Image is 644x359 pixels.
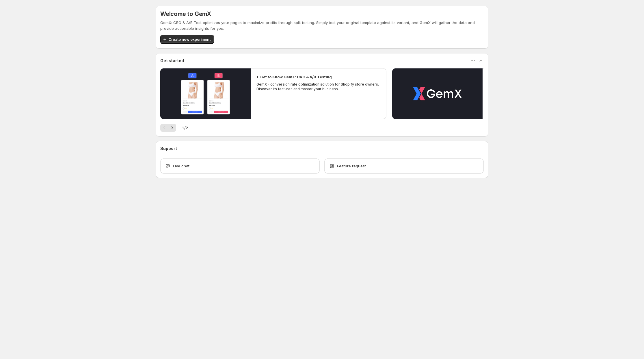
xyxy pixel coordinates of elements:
[160,58,184,64] h3: Get started
[256,74,332,80] h2: 1. Get to Know GemX: CRO & A/B Testing
[182,125,188,131] span: 1 / 2
[168,36,211,42] span: Create new experiment
[160,124,176,132] nav: Pagination
[160,68,251,119] button: Play video
[256,82,381,91] p: GemX - conversion rate optimization solution for Shopify store owners. Discover its features and ...
[173,163,189,169] span: Live chat
[337,163,366,169] span: Feature request
[160,20,484,31] p: GemX: CRO & A/B Test optimizes your pages to maximize profits through split testing. Simply test ...
[160,146,177,151] h3: Support
[392,68,483,119] button: Play video
[168,124,176,132] button: Next
[160,10,211,17] h5: Welcome to GemX
[160,35,214,44] button: Create new experiment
